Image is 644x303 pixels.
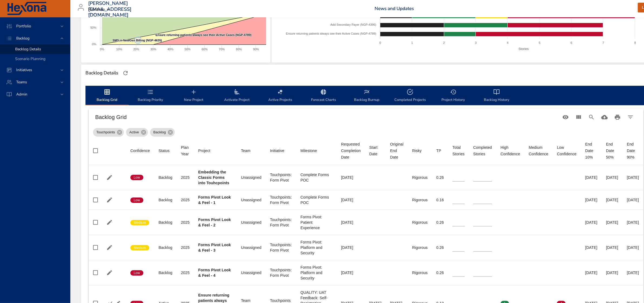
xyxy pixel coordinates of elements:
[341,197,361,203] div: [DATE]
[84,69,120,77] div: Backlog Details
[130,147,150,154] div: Confidence
[150,48,156,51] text: 30%
[158,175,172,180] div: Backlog
[436,197,444,203] div: 0.16
[15,56,45,61] span: Scenario Planning
[606,220,618,225] div: [DATE]
[130,245,149,250] span: Medium
[270,147,292,154] span: Initiative
[436,245,444,250] div: 0.26
[12,80,31,85] span: Teams
[436,220,444,225] div: 0.26
[436,270,444,275] div: 0.26
[379,41,381,44] text: 0
[501,144,520,157] div: Sort
[436,147,444,154] span: TP
[585,220,597,225] div: [DATE]
[219,48,225,51] text: 70%
[375,5,414,12] a: News and Updates
[241,220,261,225] div: Unassigned
[241,147,261,154] span: Team
[390,141,404,160] div: Original End Date
[198,268,231,278] b: Forms Pivot Look & Feel - 4
[330,23,376,26] text: Add Secondary Payer (NGP-4396)
[116,48,122,51] text: 10%
[12,24,35,29] span: Portfolio
[559,111,572,124] button: Standard Views
[539,41,540,44] text: 5
[585,197,597,203] div: [DATE]
[167,48,173,51] text: 40%
[158,270,172,275] div: Backlog
[606,175,618,180] div: [DATE]
[130,147,150,154] div: Sort
[518,47,529,51] text: Stories
[133,48,139,51] text: 20%
[529,144,548,157] div: Medium Confidence
[198,243,231,252] b: Forms Pivot Look & Feel - 3
[341,141,361,160] span: Requested Completion Date
[198,195,231,205] b: Forms Pivot Look & Feel - 1
[270,242,292,253] div: Touchpoints: Form Pivot
[270,267,292,278] div: Touchpoints: Form Pivot
[300,195,332,205] div: Complete Forms POC
[473,144,492,157] div: Sort
[453,144,465,157] div: Total Stories
[90,26,96,29] text: 50%
[158,147,170,154] div: Sort
[572,111,585,124] button: View Columns
[105,269,114,277] button: Edit Project Details
[262,89,299,103] span: Active Projects
[341,175,361,180] div: [DATE]
[198,147,232,154] span: Project
[627,245,639,250] div: [DATE]
[156,33,252,37] text: Ensure returning patients always see their Active Cases (NGP-4789)
[627,175,639,180] div: [DATE]
[105,218,114,226] button: Edit Project Details
[412,175,428,180] div: Rigorous
[270,172,292,183] div: Touchpoints: Form Pivot
[453,144,465,157] div: Sort
[241,245,261,250] div: Unassigned
[219,89,255,103] span: Activate Project
[341,245,361,250] div: [DATE]
[341,270,361,275] div: [DATE]
[412,220,428,225] div: Rigorous
[341,220,361,225] div: [DATE]
[305,89,342,103] span: Forecast Charts
[300,265,332,281] div: Forms Pivot: Platform and Security
[606,270,618,275] div: [DATE]
[181,175,190,180] div: 2025
[105,243,114,252] button: Edit Project Details
[158,147,172,154] span: Status
[92,42,96,46] text: 0%
[300,147,332,154] span: Milestone
[529,144,548,157] div: Sort
[126,130,142,135] span: Active
[88,1,132,18] h3: [PERSON_NAME][EMAIL_ADDRESS][DOMAIN_NAME]
[300,147,317,154] div: Sort
[198,147,210,154] div: Sort
[89,108,643,126] div: Table Toolbar
[606,141,618,160] div: End Date 50%
[557,144,576,157] span: Low Confidence
[348,89,385,103] span: Backlog Burnup
[158,245,172,250] div: Backlog
[411,41,413,44] text: 1
[93,130,118,135] span: Touchpoints
[412,147,428,154] span: Risky
[369,144,382,157] div: Start Date
[585,245,597,250] div: [DATE]
[181,144,190,157] div: Plan Year
[113,39,162,42] text: SMS in NewGen Billing (NGP-4635)
[436,147,441,154] div: Sort
[130,175,143,180] span: Low
[606,245,618,250] div: [DATE]
[12,92,32,97] span: Admin
[132,89,169,103] span: Backlog Priority
[158,197,172,203] div: Backlog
